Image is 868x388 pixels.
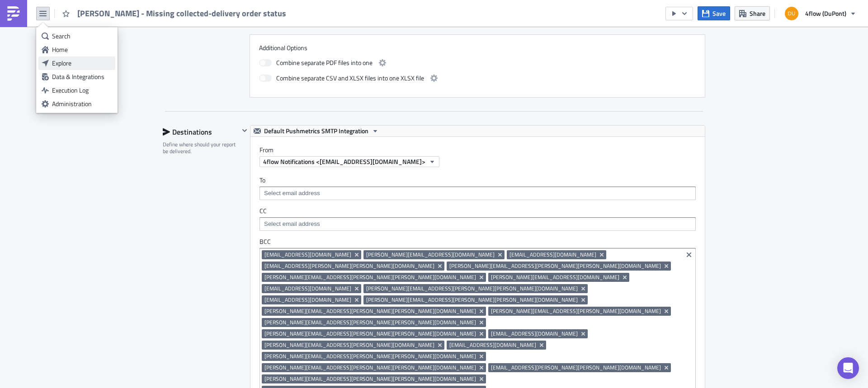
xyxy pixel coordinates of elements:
button: Remove Tag [496,250,505,259]
button: Remove Tag [621,273,629,282]
button: Remove Tag [436,262,444,271]
span: [PERSON_NAME][EMAIL_ADDRESS][PERSON_NAME][PERSON_NAME][DOMAIN_NAME] [264,329,476,338]
span: [PERSON_NAME][EMAIL_ADDRESS][PERSON_NAME][PERSON_NAME][DOMAIN_NAME] [264,307,476,315]
label: BCC [259,238,696,246]
button: Clear selected items [684,249,694,260]
span: 4flow Notifications <[EMAIL_ADDRESS][DOMAIN_NAME]> [263,157,425,166]
span: [EMAIL_ADDRESS][DOMAIN_NAME] [491,329,578,338]
span: Share [750,9,765,18]
div: Search [52,32,112,41]
span: [EMAIL_ADDRESS][DOMAIN_NAME] [264,295,351,304]
div: Open Intercom Messenger [837,357,859,379]
p: In case you have any questions, please let me know. [4,23,432,31]
button: Remove Tag [580,329,588,338]
input: Select em ail add ress [262,189,693,198]
span: [PERSON_NAME][EMAIL_ADDRESS][PERSON_NAME][PERSON_NAME][DOMAIN_NAME] [264,273,476,281]
div: Destinations [163,125,239,139]
label: CC [259,207,696,215]
span: [EMAIL_ADDRESS][PERSON_NAME][PERSON_NAME][DOMAIN_NAME] [491,363,661,372]
label: Additional Options [259,44,696,52]
button: Remove Tag [598,250,606,259]
button: Remove Tag [663,363,671,372]
span: [PERSON_NAME][EMAIL_ADDRESS][PERSON_NAME][PERSON_NAME][DOMAIN_NAME] [449,262,661,270]
span: Save [712,9,726,18]
button: Remove Tag [538,341,546,350]
button: Default Pushmetrics SMTP Integration [250,126,382,136]
body: Rich Text Area. Press ALT-0 for help. [4,4,432,61]
p: attached you will find details of the orders that have been released with a requested pickup date... [4,14,432,21]
button: Remove Tag [353,295,361,304]
button: Remove Tag [353,250,361,259]
span: [PERSON_NAME][EMAIL_ADDRESS][PERSON_NAME][PERSON_NAME][DOMAIN_NAME] [264,352,476,360]
span: Combine separate CSV and XLSX files into one XLSX file [276,73,424,84]
span: Default Pushmetrics SMTP Integration [264,126,368,136]
button: 4flow Notifications <[EMAIL_ADDRESS][DOMAIN_NAME]> [259,156,439,167]
button: Remove Tag [580,284,588,293]
span: [PERSON_NAME][EMAIL_ADDRESS][PERSON_NAME][PERSON_NAME][DOMAIN_NAME] [264,374,476,383]
span: [PERSON_NAME][EMAIL_ADDRESS][PERSON_NAME][PERSON_NAME][DOMAIN_NAME] [264,363,476,372]
button: Save [698,6,730,20]
div: Explore [52,59,112,68]
span: [PERSON_NAME][EMAIL_ADDRESS][PERSON_NAME][PERSON_NAME][DOMAIN_NAME] [264,318,476,327]
span: [EMAIL_ADDRESS][DOMAIN_NAME] [264,284,351,293]
button: 4flow (DuPont) [779,4,861,23]
button: Remove Tag [478,307,486,316]
div: Data & Integrations [52,72,112,81]
div: Home [52,45,112,54]
img: Avatar [784,6,799,21]
p: Dears, [4,4,432,11]
div: Define where should your report be delivered. [163,141,239,155]
button: Remove Tag [353,284,361,293]
label: From [259,146,705,154]
button: Remove Tag [663,262,671,271]
span: [PERSON_NAME][EMAIL_ADDRESS][PERSON_NAME][PERSON_NAME][DOMAIN_NAME] [366,284,578,293]
span: [EMAIL_ADDRESS][DOMAIN_NAME] [449,341,536,349]
span: [EMAIL_ADDRESS][DOMAIN_NAME] [509,250,596,259]
button: Remove Tag [478,329,486,338]
button: Remove Tag [580,295,588,304]
span: [PERSON_NAME][EMAIL_ADDRESS][PERSON_NAME][DOMAIN_NAME] [264,341,434,349]
button: Remove Tag [478,352,486,361]
span: [PERSON_NAME][EMAIL_ADDRESS][DOMAIN_NAME] [366,250,495,259]
button: Remove Tag [663,307,671,316]
button: Remove Tag [478,273,486,282]
span: [EMAIL_ADDRESS][PERSON_NAME][PERSON_NAME][DOMAIN_NAME] [264,262,434,270]
p: DuPont-Planning Team [4,43,432,51]
div: Administration [52,99,112,108]
button: Remove Tag [478,318,486,327]
div: Execution Log [52,86,112,95]
span: [PERSON_NAME][EMAIL_ADDRESS][DOMAIN_NAME] [491,273,619,281]
span: [PERSON_NAME][EMAIL_ADDRESS][PERSON_NAME][DOMAIN_NAME] [491,307,661,315]
button: Remove Tag [478,363,486,372]
img: PushMetrics [6,6,21,21]
button: Remove Tag [478,374,486,383]
span: [PERSON_NAME] - Missing collected-delivery order status [77,8,287,19]
label: To [259,176,696,184]
button: Share [735,6,770,20]
p: Best Regards! [4,33,432,41]
span: 4flow (DuPont) [805,9,846,18]
span: [PERSON_NAME][EMAIL_ADDRESS][PERSON_NAME][PERSON_NAME][DOMAIN_NAME] [366,295,578,304]
button: Hide content [239,125,250,136]
span: [EMAIL_ADDRESS][DOMAIN_NAME] [264,250,351,259]
input: Select em ail add ress [262,220,693,229]
button: Remove Tag [436,341,444,350]
span: Combine separate PDF files into one [276,57,373,68]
